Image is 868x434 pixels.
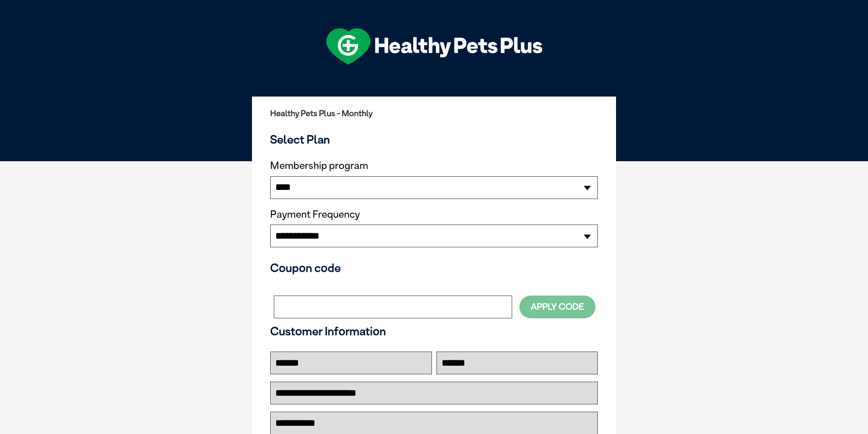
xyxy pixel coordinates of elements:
label: Payment Frequency [270,209,360,220]
img: hpp-logo-landscape-green-white.png [326,28,542,65]
button: Apply Code [519,296,596,318]
h3: Select Plan [270,133,598,146]
h2: Healthy Pets Plus - Monthly [270,109,598,118]
label: Membership program [270,160,598,172]
h3: Coupon code [270,261,598,275]
h3: Customer Information [270,324,598,338]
